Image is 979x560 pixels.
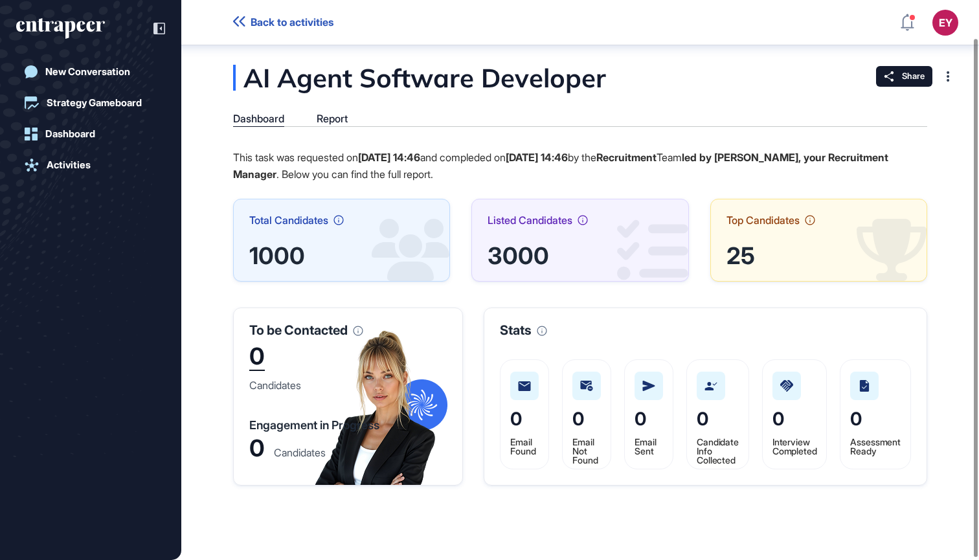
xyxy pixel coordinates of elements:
[510,436,535,456] span: Email Found
[850,436,901,456] span: Assessment Ready
[697,436,739,465] span: Candidate Info Collected
[16,90,165,116] a: Strategy Gameboard
[572,408,584,430] span: 0
[249,380,301,390] div: Candidates
[16,152,165,178] a: Activities
[726,215,800,225] span: Top Candidates
[488,246,672,265] div: 3000
[635,436,656,456] span: Email Sent
[233,151,888,181] strong: led by [PERSON_NAME], your Recruitment Manager
[47,97,142,109] div: Strategy Gameboard
[45,66,130,78] div: New Conversation
[249,420,379,431] div: Engagement in Progress
[780,380,793,392] img: interview-completed.2e5fb22e.svg
[16,59,165,85] a: New Conversation
[932,10,958,36] button: EY
[317,113,348,125] div: Report
[772,436,817,456] span: Interview Completed
[249,439,265,458] div: 0
[274,447,326,458] div: Candidates
[45,128,95,140] div: Dashboard
[47,159,91,171] div: Activities
[488,215,572,225] span: Listed Candidates
[233,113,284,125] div: Dashboard
[16,18,105,39] div: entrapeer-logo
[635,408,646,430] span: 0
[510,408,522,430] span: 0
[251,16,333,28] span: Back to activities
[704,382,717,390] img: candidate-info-collected.0d179624.svg
[726,246,911,265] div: 25
[580,381,593,391] img: mail-not-found.6d6f3542.svg
[772,408,784,430] span: 0
[850,408,862,430] span: 0
[506,151,568,164] strong: [DATE] 14:46
[233,16,333,28] a: Back to activities
[572,436,598,465] span: Email Not Found
[697,408,708,430] span: 0
[596,151,657,164] strong: Recruitment
[233,65,736,91] div: AI Agent Software Developer
[249,344,265,371] div: 0
[358,151,420,164] strong: [DATE] 14:46
[642,381,655,391] img: mail-sent.2f0bcde8.svg
[902,71,925,82] span: Share
[859,380,870,392] img: assessment-ready.310c9921.svg
[249,246,434,265] div: 1000
[518,381,531,391] img: mail-found.beeca5f9.svg
[16,121,165,147] a: Dashboard
[233,149,927,183] p: This task was requested on and compleded on by the Team . Below you can find the full report.
[249,324,348,337] span: To be Contacted
[249,215,328,225] span: Total Candidates
[500,324,532,337] span: Stats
